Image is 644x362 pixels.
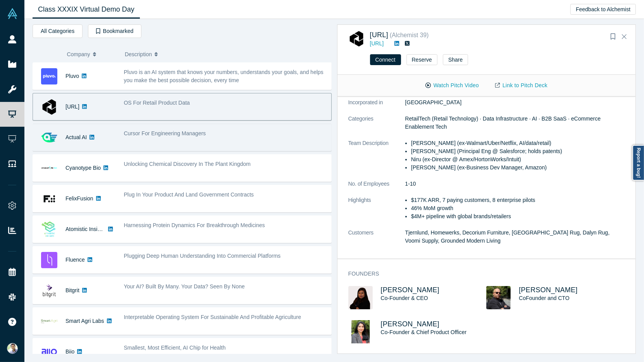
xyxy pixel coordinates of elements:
[411,155,625,164] p: Niru (ex-Director @ Amex/HortonWorks/Intuit)
[348,115,405,139] dt: Categories
[348,320,373,343] img: Niru Anisetti's Profile Image
[370,54,401,65] button: Connect
[381,295,428,301] span: Co-Founder & CEO
[348,98,405,115] dt: Incorporated in
[65,165,101,171] a: Cyanotype Bio
[7,8,18,19] img: Alchemist Vault Logo
[125,46,326,62] button: Description
[608,31,618,42] button: Bookmark
[65,348,74,355] a: Biio
[41,160,57,176] img: Cyanotype Bio's Logo
[348,31,365,47] img: Atronous.ai's Logo
[406,54,437,65] button: Reserve
[41,313,57,329] img: Smart Agri Labs's Logo
[348,270,614,278] h3: Founders
[632,145,644,181] a: Report a bug!
[618,31,630,43] button: Close
[65,287,79,293] a: Bitgrit
[381,286,440,294] a: [PERSON_NAME]
[487,79,556,92] a: Link to Pitch Deck
[41,252,57,268] img: Fluence's Logo
[41,191,57,207] img: FelixFusion's Logo
[88,24,141,38] button: Bookmarked
[405,180,625,188] dd: 1-10
[381,329,467,335] span: Co-Founder & Chief Product Officer
[405,229,625,245] dd: Tjernlund, Homewerks, Decorium Furniture, [GEOGRAPHIC_DATA] Rug, Dalyn Rug, Voomi Supply, Grounde...
[570,4,636,15] button: Feedback to Alchemist
[65,318,104,324] a: Smart Agri Labs
[370,31,388,39] a: [URL]
[348,229,405,253] dt: Customers
[65,103,79,110] a: [URL]
[411,139,625,147] p: [PERSON_NAME] (ex-Walmart/Uber/Netflix, AI/data/retail)
[370,40,384,47] a: [URL]
[41,68,57,84] img: Pluvo's Logo
[41,99,57,115] img: Atronous.ai's Logo
[519,286,578,294] a: [PERSON_NAME]
[411,196,625,204] p: $177K ARR, 7 paying customers, 8 enterprise pilots
[390,32,429,38] small: ( Alchemist 39 )
[124,253,281,259] span: Plugging Deep Human Understanding Into Commercial Platforms
[443,54,468,65] button: Share
[124,191,254,198] span: Plug In Your Product And Land Government Contracts
[65,226,108,232] a: Atomistic Insights
[411,204,625,212] p: 46% MoM growth
[65,73,79,79] a: Pluvo
[33,0,140,19] a: Class XXXIX Virtual Demo Day
[348,180,405,196] dt: No. of Employees
[486,286,511,309] img: Surajit Dutta's Profile Image
[348,196,405,229] dt: Highlights
[411,164,625,172] p: [PERSON_NAME] (ex-Business Dev Manager, Amazon)
[381,320,440,328] a: [PERSON_NAME]
[417,79,487,92] button: Watch Pitch Video
[41,283,57,299] img: Bitgrit's Logo
[124,100,190,106] span: OS For Retail Product Data
[65,134,87,140] a: Actual AI
[124,345,226,351] span: Smallest, Most Efficient, AI Chip for Health
[65,257,85,263] a: Fluence
[65,195,93,202] a: FelixFusion
[124,161,251,167] span: Unlocking Chemical Discovery In The Plant Kingdom
[124,283,245,290] span: Your AI? Built By Many. Your Data? Seen By None
[124,314,301,320] span: Interpretable Operating System For Sustainable And Profitable Agriculture
[67,46,117,62] button: Company
[519,295,569,301] span: CoFounder and CTO
[124,69,324,83] span: Pluvo is an AI system that knows your numbers, understands your goals, and helps you make the bes...
[41,129,57,146] img: Actual AI's Logo
[124,130,206,136] span: Cursor For Engineering Managers
[125,46,152,62] span: Description
[67,46,90,62] span: Company
[348,286,373,309] img: Jayashree Dutta's Profile Image
[405,115,601,130] span: RetailTech (Retail Technology) · Data Infrastructure · AI · B2B SaaS · eCommerce Enablement Tech
[41,344,57,360] img: Biio's Logo
[348,139,405,180] dt: Team Description
[411,212,625,221] p: $4M+ pipeline with global brands/retailers
[124,222,265,228] span: Harnessing Protein Dynamics For Breakthrough Medicines
[41,221,57,238] img: Atomistic Insights's Logo
[33,24,83,38] button: All Categories
[411,147,625,155] p: [PERSON_NAME] (Principal Eng @ Salesforce; holds patents)
[7,343,18,354] img: Ravi Belani's Account
[405,98,625,107] dd: [GEOGRAPHIC_DATA]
